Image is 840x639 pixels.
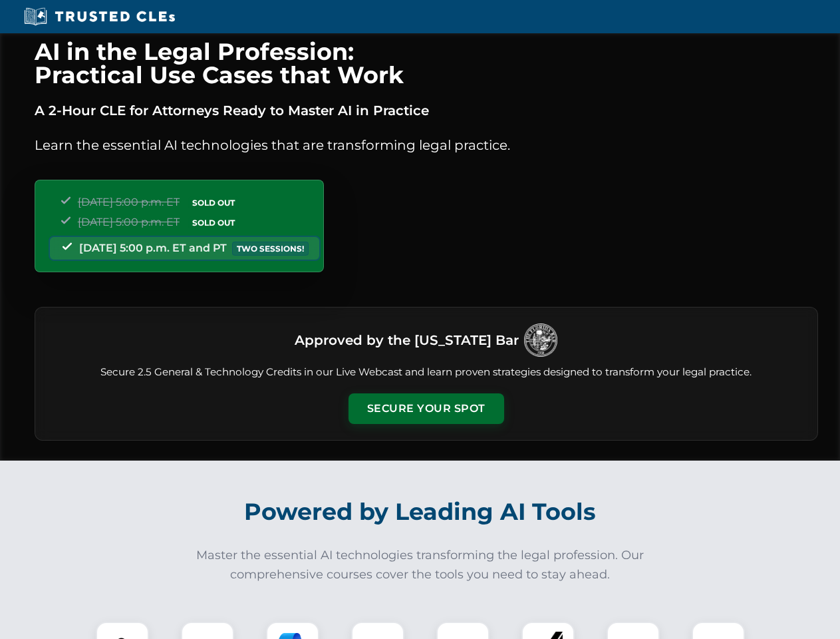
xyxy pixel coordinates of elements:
img: Logo [524,323,557,357]
h2: Powered by Leading AI Tools [52,489,789,535]
h1: AI in the Legal Profession: Practical Use Cases that Work [35,40,818,87]
p: Master the essential AI technologies transforming the legal profession. Our comprehensive courses... [188,546,653,584]
button: Secure Your Spot [349,393,504,424]
p: Learn the essential AI technologies that are transforming legal practice. [35,134,818,156]
img: Trusted CLEs [20,7,179,27]
span: [DATE] 5:00 p.m. ET [78,216,180,228]
span: SOLD OUT [188,196,239,210]
p: A 2-Hour CLE for Attorneys Ready to Master AI in Practice [35,100,818,121]
span: SOLD OUT [188,216,239,230]
p: Secure 2.5 General & Technology Credits in our Live Webcast and learn proven strategies designed ... [51,365,801,380]
span: [DATE] 5:00 p.m. ET [78,196,180,208]
h3: Approved by the [US_STATE] Bar [295,328,519,352]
